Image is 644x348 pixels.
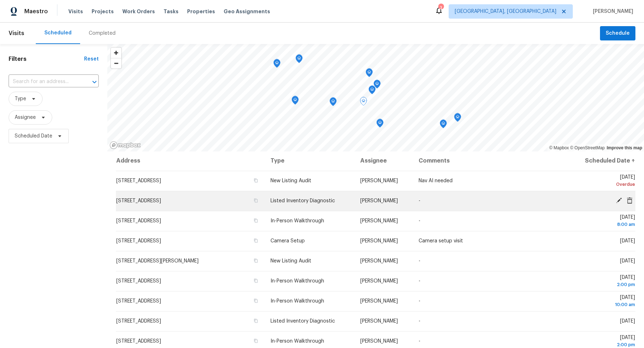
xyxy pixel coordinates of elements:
span: Assignee [15,114,36,121]
th: Comments [413,151,569,171]
button: Zoom out [111,58,121,68]
button: Zoom in [111,48,121,58]
div: Map marker [273,59,280,70]
span: [PERSON_NAME] [590,8,633,15]
a: Mapbox [549,145,569,150]
div: Map marker [376,119,384,130]
div: Map marker [292,96,299,107]
button: Open [89,77,99,87]
div: Map marker [330,97,337,108]
span: - [419,319,420,324]
span: [STREET_ADDRESS] [116,178,161,183]
span: [STREET_ADDRESS] [116,279,161,284]
button: Copy Address [253,217,259,224]
button: Copy Address [253,197,259,204]
span: [PERSON_NAME] [360,299,398,304]
div: 2:00 pm [575,281,635,288]
canvas: Map [107,44,644,151]
th: Address [116,151,265,171]
span: [PERSON_NAME] [360,238,398,243]
span: Listed Inventory Diagnostic [270,319,335,324]
th: Scheduled Date ↑ [569,151,635,171]
span: Maestro [24,8,48,15]
span: Type [15,95,26,102]
span: [STREET_ADDRESS] [116,299,161,304]
span: Tasks [164,9,179,14]
span: In-Person Walkthrough [270,218,324,223]
div: Completed [89,30,116,37]
span: Scheduled Date [15,132,52,140]
div: Map marker [440,120,447,131]
span: - [419,339,420,344]
span: Visits [68,8,83,15]
span: Visits [9,25,24,41]
span: - [419,279,420,284]
button: Copy Address [253,277,259,284]
span: Nav AI needed [419,178,453,183]
span: Work Orders [122,8,155,15]
span: [DATE] [575,295,635,308]
span: New Listing Audit [270,258,311,264]
span: Schedule [606,29,630,38]
span: [DATE] [575,275,635,288]
span: Camera setup visit [419,238,463,243]
span: [PERSON_NAME] [360,258,398,264]
div: Scheduled [44,29,72,37]
div: Map marker [366,68,373,79]
span: In-Person Walkthrough [270,279,324,284]
span: [PERSON_NAME] [360,279,398,284]
span: Cancel [624,197,635,204]
span: [PERSON_NAME] [360,319,398,324]
div: Map marker [454,113,461,124]
span: [STREET_ADDRESS] [116,319,161,324]
span: In-Person Walkthrough [270,299,324,304]
div: Map marker [369,86,376,97]
button: Schedule [600,26,635,41]
span: In-Person Walkthrough [270,339,324,344]
span: - [419,218,420,223]
span: [DATE] [575,175,635,188]
span: [STREET_ADDRESS][PERSON_NAME] [116,258,199,264]
div: 8:00 am [575,221,635,228]
span: [DATE] [575,215,635,228]
span: Projects [92,8,114,15]
span: [PERSON_NAME] [360,339,398,344]
a: Mapbox homepage [109,141,141,149]
span: Listed Inventory Diagnostic [270,198,335,203]
span: - [419,299,420,304]
div: Reset [84,55,99,63]
span: [STREET_ADDRESS] [116,198,161,203]
div: Overdue [575,181,635,188]
span: [GEOGRAPHIC_DATA], [GEOGRAPHIC_DATA] [455,8,556,15]
span: [PERSON_NAME] [360,178,398,183]
button: Copy Address [253,338,259,344]
th: Assignee [355,151,413,171]
span: Edit [614,197,624,204]
span: New Listing Audit [270,178,311,183]
span: [DATE] [620,319,635,324]
span: [PERSON_NAME] [360,218,398,223]
h1: Filters [9,55,84,63]
div: 3 [438,4,443,11]
a: Improve this map [607,145,642,150]
div: 10:00 am [575,301,635,308]
button: Copy Address [253,298,259,304]
span: [PERSON_NAME] [360,198,398,203]
span: [STREET_ADDRESS] [116,218,161,223]
span: Camera Setup [270,238,305,243]
th: Type [265,151,355,171]
span: [DATE] [620,238,635,243]
span: - [419,198,420,203]
span: - [419,258,420,264]
div: Map marker [296,54,303,66]
span: [STREET_ADDRESS] [116,238,161,243]
span: [DATE] [620,258,635,264]
div: Map marker [360,97,367,108]
div: Map marker [374,80,381,91]
span: Geo Assignments [224,8,270,15]
input: Search for an address... [9,76,79,87]
span: [STREET_ADDRESS] [116,339,161,344]
span: Properties [187,8,215,15]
